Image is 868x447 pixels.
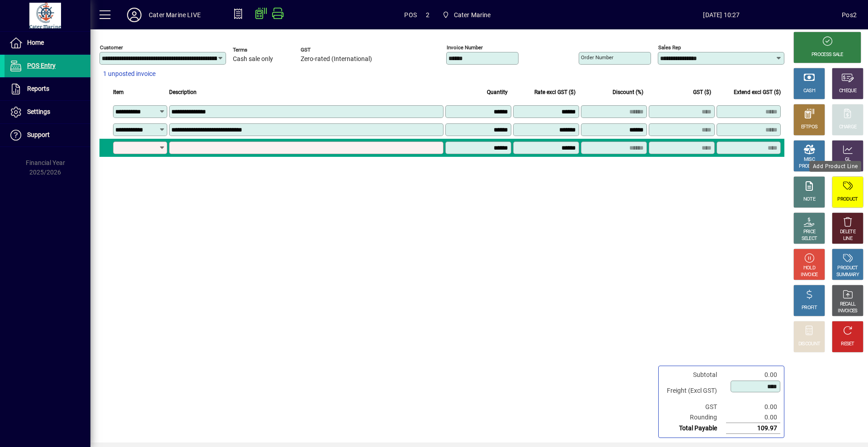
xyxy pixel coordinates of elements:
[662,423,726,434] td: Total Payable
[803,265,815,272] div: HOLD
[801,272,817,278] div: INVOICE
[662,370,726,380] td: Subtotal
[845,156,851,163] div: GL
[5,124,90,146] a: Support
[27,108,50,115] span: Settings
[837,196,858,203] div: PRODUCT
[801,124,818,131] div: EFTPOS
[301,56,372,63] span: Zero-rated (International)
[149,8,201,22] div: Cater Marine LIVE
[734,87,781,97] span: Extend excl GST ($)
[169,87,197,97] span: Description
[404,8,417,22] span: POS
[27,39,44,46] span: Home
[27,62,56,69] span: POS Entry
[799,163,819,170] div: PRODUCT
[662,380,726,402] td: Freight (Excl GST)
[726,423,780,434] td: 109.97
[99,66,159,82] button: 1 unposted invoice
[113,87,124,97] span: Item
[662,402,726,412] td: GST
[5,78,90,100] a: Reports
[120,7,149,23] button: Profile
[809,161,861,172] div: Add Product Line
[426,8,429,22] span: 2
[100,44,123,51] mat-label: Customer
[802,235,817,242] div: SELECT
[836,272,859,278] div: SUMMARY
[802,305,817,311] div: PROFIT
[842,8,857,22] div: Pos2
[803,88,815,94] div: CASH
[5,32,90,54] a: Home
[233,47,287,53] span: Terms
[726,402,780,412] td: 0.00
[726,412,780,423] td: 0.00
[798,341,820,348] div: DISCOUNT
[839,124,857,131] div: CHARGE
[840,301,856,308] div: RECALL
[693,87,711,97] span: GST ($)
[439,7,495,23] span: Cater Marine
[838,308,857,315] div: INVOICES
[803,196,815,203] div: NOTE
[841,341,854,348] div: RESET
[840,229,855,235] div: DELETE
[581,54,613,61] mat-label: Order number
[804,156,815,163] div: MISC
[454,8,491,22] span: Cater Marine
[662,412,726,423] td: Rounding
[301,47,372,53] span: GST
[534,87,576,97] span: Rate excl GST ($)
[601,8,842,22] span: [DATE] 10:27
[803,229,816,235] div: PRICE
[233,56,273,63] span: Cash sale only
[487,87,508,97] span: Quantity
[613,87,643,97] span: Discount (%)
[27,131,50,138] span: Support
[5,101,90,123] a: Settings
[843,235,852,242] div: LINE
[27,85,49,92] span: Reports
[839,88,856,94] div: CHEQUE
[103,69,156,79] span: 1 unposted invoice
[726,370,780,380] td: 0.00
[447,44,483,51] mat-label: Invoice number
[658,44,681,51] mat-label: Sales rep
[837,265,858,272] div: PRODUCT
[811,52,843,58] div: PROCESS SALE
